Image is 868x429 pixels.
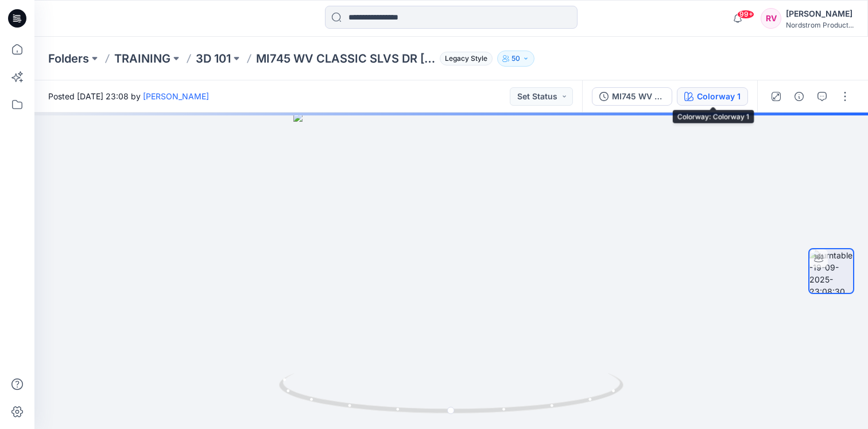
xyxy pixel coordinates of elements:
[48,51,89,67] a: Folders
[697,90,741,103] div: Colorway 1
[612,90,665,103] div: MI745 WV CLASSIC SLVS DR
[48,90,209,102] span: Posted [DATE] 23:08 by
[511,52,520,65] p: 50
[786,7,854,21] div: [PERSON_NAME]
[786,21,854,29] div: Nordstrom Product...
[677,87,748,106] button: Colorway 1
[114,51,170,67] a: TRAINING
[592,87,672,106] button: MI745 WV CLASSIC SLVS DR
[737,10,754,19] span: 99+
[790,87,808,106] button: Details
[497,51,534,67] button: 50
[256,51,435,67] p: MI745 WV CLASSIC SLVS DR [PERSON_NAME]
[196,51,231,67] a: 3D 101
[143,91,209,101] a: [PERSON_NAME]
[761,8,781,29] div: RV
[440,52,493,65] span: Legacy Style
[435,51,493,67] button: Legacy Style
[809,249,853,293] img: turntable-19-09-2025-23:08:30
